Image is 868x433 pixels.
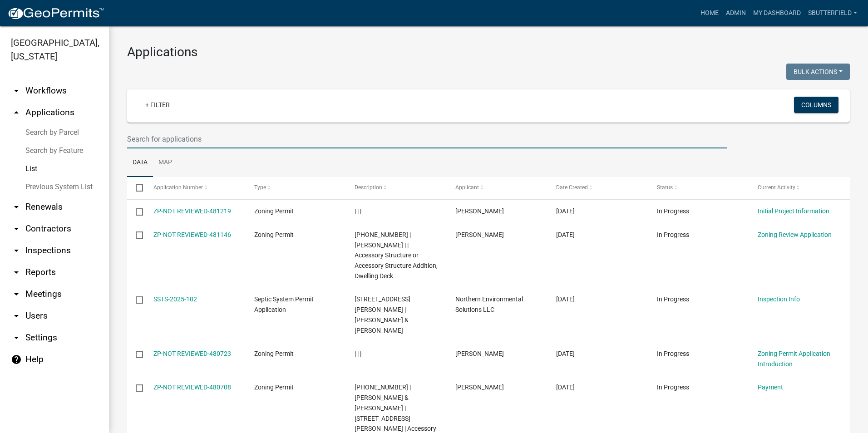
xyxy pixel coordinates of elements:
a: ZP-NOT REVIEWED-480708 [153,384,231,391]
a: + Filter [138,97,177,113]
datatable-header-cell: Description [346,177,447,199]
a: ZP-NOT REVIEWED-480723 [153,350,231,357]
span: Septic System Permit Application [254,295,314,313]
span: Zoning Permit [254,384,294,391]
span: Description [355,184,382,191]
span: 4403 MILLS RD | KIRK, JEFFREY P & DONNA J [355,295,410,334]
i: arrow_drop_down [11,267,22,278]
a: Initial Project Information [758,207,829,215]
span: In Progress [657,207,689,215]
datatable-header-cell: Type [245,177,346,199]
span: Joe Schmidt [455,207,504,215]
span: In Progress [657,295,689,303]
span: In Progress [657,384,689,391]
span: 09/18/2025 [556,350,575,357]
span: 09/19/2025 [556,231,575,238]
datatable-header-cell: Applicant [447,177,547,199]
span: Melanie Nelson [455,350,504,357]
span: Type [254,184,266,191]
span: Date Created [556,184,588,191]
i: arrow_drop_down [11,223,22,234]
i: arrow_drop_down [11,310,22,321]
input: Search for applications [127,130,727,148]
span: 09/19/2025 [556,207,575,215]
span: Application Number [153,184,203,191]
span: Current Activity [758,184,795,191]
button: Bulk Actions [786,64,850,80]
a: Payment [758,384,783,391]
datatable-header-cell: Date Created [547,177,648,199]
h3: Applications [127,44,850,60]
span: Zoning Permit [254,231,294,238]
datatable-header-cell: Status [648,177,749,199]
datatable-header-cell: Application Number [144,177,245,199]
span: In Progress [657,350,689,357]
i: arrow_drop_down [11,332,22,343]
datatable-header-cell: Select [127,177,144,199]
span: 09/18/2025 [556,384,575,391]
a: Data [127,148,153,177]
span: 84-020-2810 | WYMAN, ANDREW R | | Accessory Structure or Accessory Structure Addition, Dwelling Deck [355,231,438,280]
a: Admin [722,5,750,22]
span: Applicant [455,184,479,191]
a: Zoning Permit Application Introduction [758,350,830,368]
i: arrow_drop_down [11,245,22,256]
a: Sbutterfield [804,5,861,22]
i: arrow_drop_down [11,202,22,212]
a: SSTS-2025-102 [153,295,197,303]
i: help [11,354,22,365]
a: Inspection Info [758,295,800,303]
span: Status [657,184,673,191]
a: Home [697,5,722,22]
span: Northern Environmental Solutions LLC [455,295,523,313]
span: In Progress [657,231,689,238]
span: | | | [355,207,361,215]
i: arrow_drop_down [11,289,22,300]
i: arrow_drop_down [11,85,22,96]
span: Andrew R Wyman [455,231,504,238]
a: Map [153,148,178,177]
a: ZP-NOT REVIEWED-481219 [153,207,231,215]
button: Columns [794,97,838,113]
a: Zoning Review Application [758,231,832,238]
span: 09/19/2025 [556,295,575,303]
i: arrow_drop_up [11,107,22,118]
span: Zoning Permit [254,207,294,215]
a: My Dashboard [750,5,804,22]
datatable-header-cell: Current Activity [749,177,850,199]
span: Melanie Nelson [455,384,504,391]
span: Zoning Permit [254,350,294,357]
a: ZP-NOT REVIEWED-481146 [153,231,231,238]
span: | | | [355,350,361,357]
